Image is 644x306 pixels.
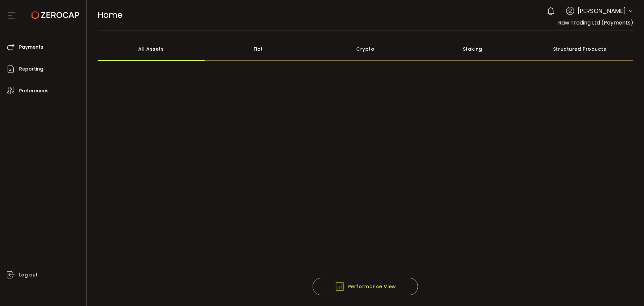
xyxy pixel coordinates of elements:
span: [PERSON_NAME] [578,6,626,15]
div: Structured Products [526,37,634,61]
div: Fiat [205,37,312,61]
span: Log out [19,270,38,280]
div: Crypto [312,37,419,61]
span: Reporting [19,64,43,74]
span: Home [98,9,122,21]
span: Performance View [335,281,396,292]
span: Payments [19,42,43,52]
span: Preferences [19,86,49,96]
div: Staking [419,37,526,61]
button: Performance View [313,278,418,295]
div: All Assets [98,37,205,61]
span: Raw Trading Ltd (Payments) [558,19,633,27]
